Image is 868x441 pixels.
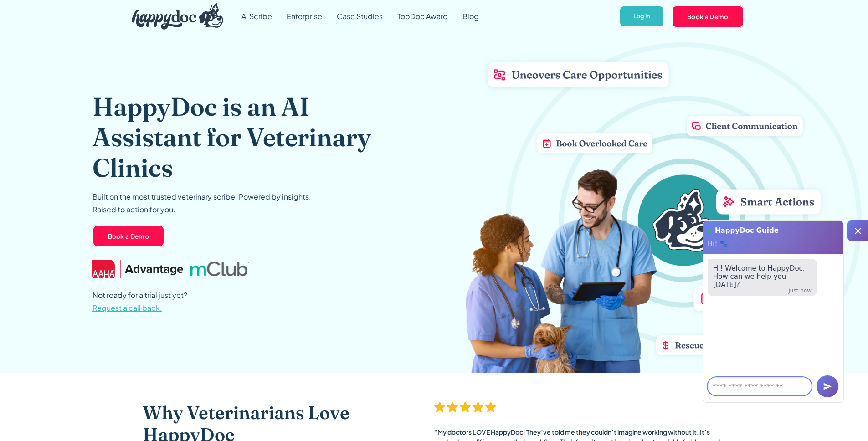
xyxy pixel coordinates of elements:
span: Request a call back. [92,303,162,313]
img: mclub logo [190,262,249,276]
p: Not ready for a trial just yet? [92,289,187,314]
img: AAHA Advantage logo [92,260,184,278]
h1: HappyDoc is an AI Assistant for Veterinary Clinics [92,91,400,183]
p: Built on the most trusted veterinary scribe. Powered by insights. Raised to action for you. [92,190,311,216]
img: HappyDoc Logo: A happy dog with his ear up, listening. [132,3,224,30]
a: Log In [619,5,664,28]
a: home [124,1,224,32]
a: Book a Demo [92,225,165,247]
a: Book a Demo [672,5,744,27]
